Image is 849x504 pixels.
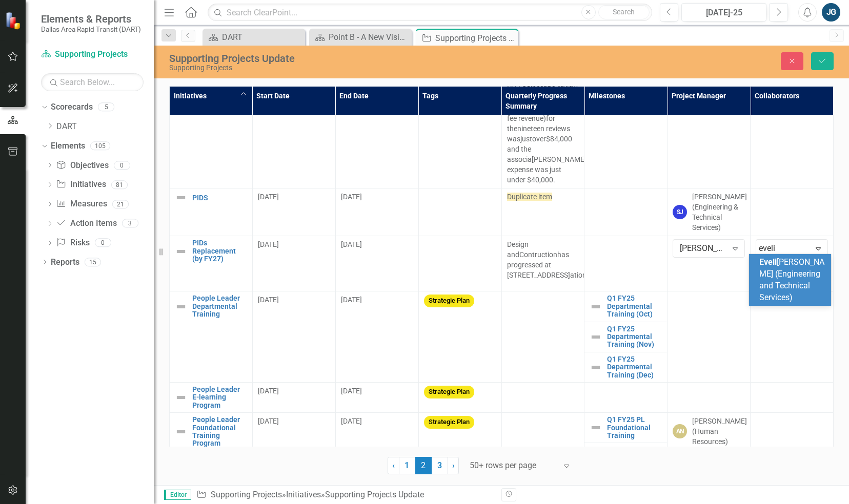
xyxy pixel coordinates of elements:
a: Objectives [56,160,108,172]
div: Point B - A New Vision for Mobility in [GEOGRAPHIC_DATA][US_STATE] [329,31,409,44]
span: Elements & Reports [41,13,141,25]
span: $8 [546,135,554,143]
div: 0 [95,239,111,247]
span: [DATE] [341,193,362,201]
div: Supporting Projects Update [169,53,539,64]
span: just [520,135,532,143]
span: Eveli [759,257,777,267]
span: Editor [164,490,191,500]
a: Supporting Projects [211,490,282,499]
a: PIDS [192,194,247,202]
span: ‹ [392,460,395,470]
span: [DATE] [258,417,279,425]
div: [PERSON_NAME] (Engineering & Technical Services) [692,192,747,233]
div: AN [673,424,687,438]
input: Search ClearPoint... [208,4,652,22]
img: Not Defined [590,422,602,434]
span: [DATE] [341,296,362,304]
div: 81 [111,180,128,189]
span: [DATE] [258,240,279,248]
a: Q1 FY25 PL Foundational Training [607,416,662,439]
span: [DATE] [258,193,279,201]
img: Not Defined [590,361,602,373]
div: 0 [114,161,130,170]
img: Not Defined [175,192,187,204]
img: ClearPoint Strategy [5,12,23,30]
div: Supporting Projects Update [435,32,516,45]
a: Scorecards [51,101,93,113]
div: [DATE]-25 [685,7,763,19]
div: Supporting Projects Update [325,490,424,499]
a: Reports [51,257,79,268]
span: [DATE] [341,387,362,395]
span: over [532,135,546,143]
div: Supporting Projects [169,64,539,72]
img: Not Defined [175,245,187,258]
a: People Leader Departmental Training [192,295,247,318]
small: Dallas Area Rapid Transit (DART) [41,25,141,33]
div: 15 [85,258,101,266]
span: nineteen reviews was [507,124,570,143]
a: 3 [432,457,448,474]
a: PIDs Replacement (by FY27) [192,239,247,263]
button: JG [822,3,840,22]
input: Search Below... [41,73,144,91]
div: 21 [112,200,129,208]
div: SJ [673,205,687,219]
a: Supporting Projects [41,49,144,60]
span: Duplicate item [507,193,552,201]
span: [PERSON_NAME] expense was just under $40,000. [507,155,587,184]
button: [DATE]-25 [681,3,766,22]
div: 105 [90,141,110,150]
img: Not Defined [590,301,602,313]
span: has progressed at [STREET_ADDRESS] [507,250,570,279]
a: Point B - A New Vision for Mobility in [GEOGRAPHIC_DATA][US_STATE] [312,31,409,44]
a: Initiatives [286,490,321,499]
img: Not Defined [175,391,187,404]
span: [DATE] [341,240,362,248]
a: DART [56,121,154,133]
span: [DATE] [258,296,279,304]
img: Not Defined [175,301,187,313]
img: Not Defined [590,331,602,343]
div: » » [196,489,494,501]
span: Strategic Plan [424,386,474,398]
span: 2 [415,457,432,474]
a: DART [205,31,302,44]
a: People Leader E-learning Program [192,386,247,409]
div: 3 [122,219,138,228]
span: Strategic Plan [424,416,474,429]
span: ations. [570,271,592,279]
span: 4 [554,135,558,143]
a: Risks [56,237,89,249]
span: ,000 and the associa [507,135,572,163]
a: Q1 FY25 Departmental Training (Dec) [607,355,662,379]
a: Q1 FY25 Departmental Training (Nov) [607,325,662,349]
button: Search [598,5,650,19]
a: People Leader Foundational Training Program [192,416,247,448]
span: [DATE] [258,387,279,395]
a: Elements [51,140,85,152]
span: Design and [507,240,529,259]
span: Contruction [519,250,557,259]
a: 1 [399,457,415,474]
a: Q2 FY25 PL Foundational Training [607,446,662,470]
a: Measures [56,198,107,210]
img: Not Defined [175,426,187,438]
span: › [452,460,455,470]
div: [PERSON_NAME] (Development Administration) [680,243,726,255]
div: [PERSON_NAME] (Human Resources) [692,416,747,447]
a: Q1 FY25 Departmental Training (Oct) [607,295,662,318]
a: Action Items [56,218,116,229]
div: DART [222,31,302,44]
a: Initiatives [56,179,106,191]
span: [DATE] [341,417,362,425]
span: Strategic Plan [424,295,474,307]
span: [PERSON_NAME] (Engineering and Technical Services) [759,257,824,302]
div: 5 [98,103,114,112]
span: Search [613,8,635,16]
